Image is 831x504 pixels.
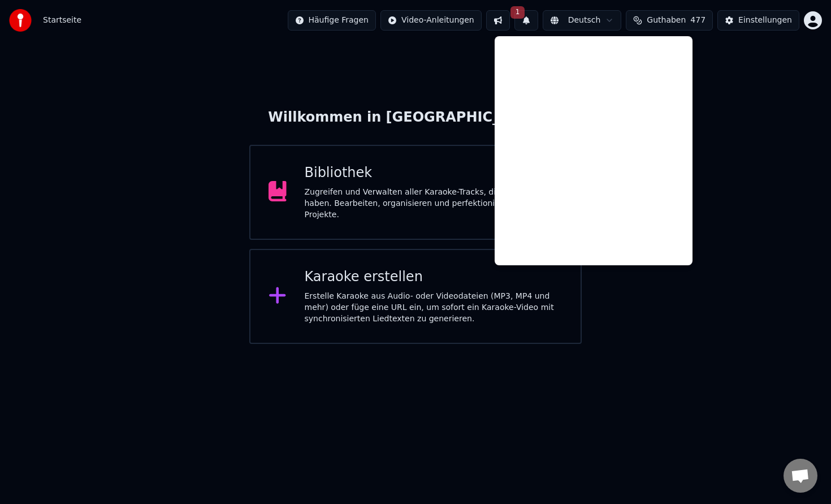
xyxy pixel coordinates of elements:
[288,10,376,31] button: Häufige Fragen
[305,164,563,182] div: Bibliothek
[43,15,81,26] nav: breadcrumb
[514,10,538,31] button: 1
[647,15,686,26] span: Guthaben
[43,15,81,26] span: Startseite
[380,10,482,31] button: Video-Anleitungen
[305,291,563,325] div: Erstelle Karaoke aus Audio- oder Videodateien (MP3, MP4 und mehr) oder füge eine URL ein, um sofo...
[784,459,817,493] div: Chat öffnen
[690,15,706,26] span: 477
[738,15,792,26] div: Einstellungen
[626,10,713,31] button: Guthaben477
[9,9,32,32] img: youka
[305,268,563,286] div: Karaoke erstellen
[305,187,563,221] div: Zugreifen und Verwalten aller Karaoke-Tracks, die Sie erstellt haben. Bearbeiten, organisieren un...
[268,109,562,127] div: Willkommen in [GEOGRAPHIC_DATA]
[510,6,525,19] span: 1
[717,10,799,31] button: Einstellungen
